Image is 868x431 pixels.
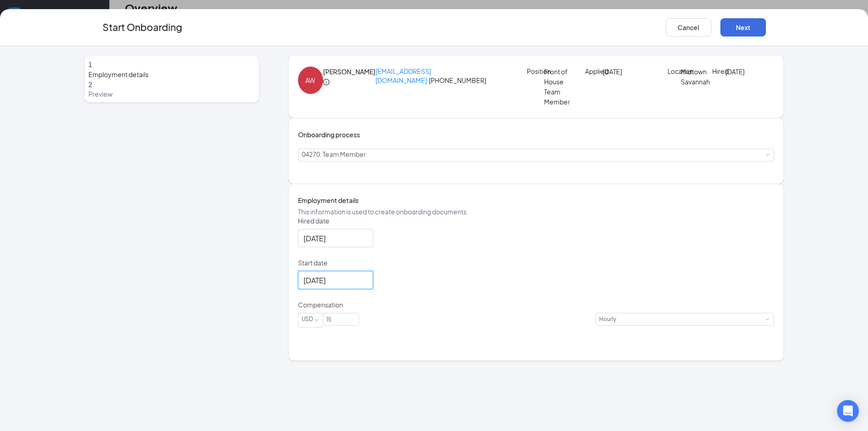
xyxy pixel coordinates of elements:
[302,150,366,158] span: 04270: Team Member
[88,89,255,99] span: Preview
[725,67,752,77] p: [DATE]
[720,18,766,36] button: Next
[298,216,775,225] p: Hired date
[375,67,431,84] a: [EMAIL_ADDRESS][DOMAIN_NAME]
[298,195,775,205] h4: Employment details
[303,233,366,244] input: Aug 26, 2025
[668,67,681,76] p: Location
[603,67,638,77] p: [DATE]
[88,80,92,88] span: 2
[302,313,319,325] div: USD
[544,67,579,107] p: Front of House Team Member
[666,18,711,36] button: Cancel
[298,258,775,267] p: Start date
[88,60,92,68] span: 1
[323,67,375,77] h4: [PERSON_NAME]
[103,20,182,35] h3: Start Onboarding
[527,67,544,76] p: Position
[837,400,859,422] div: Open Intercom Messenger
[375,67,527,98] p: · [PHONE_NUMBER]
[298,207,775,216] p: This information is used to create onboarding documents.
[305,75,315,85] div: AW
[599,313,622,325] div: Hourly
[302,149,372,161] div: [object Object]
[303,275,366,286] input: Sep 2, 2025
[323,79,329,85] span: info-circle
[298,300,775,309] p: Compensation
[298,130,775,140] h4: Onboarding process
[88,69,255,79] span: Employment details
[712,67,725,76] p: Hired
[585,67,603,76] p: Applied
[323,313,359,325] input: Amount
[681,67,708,87] p: Midtown Savannah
